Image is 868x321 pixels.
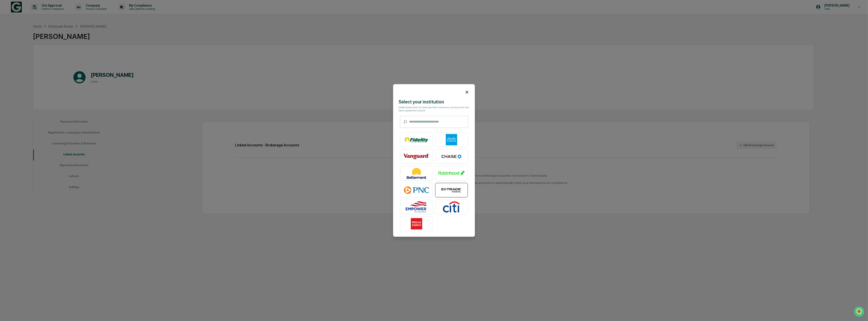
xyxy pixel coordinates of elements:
img: Chase [439,151,464,162]
a: 🔎Data Lookup [3,64,30,72]
img: Charles Schwab [439,134,464,145]
p: How can we help? [5,10,83,17]
img: Wells Fargo [404,218,429,230]
iframe: Open customer support [853,306,866,318]
span: Attestations [37,57,56,62]
div: 🖐️ [5,58,8,61]
span: Pylon [45,77,55,80]
div: Select your institution [399,99,469,105]
div: 🔎 [5,66,8,70]
div: 🗄️ [33,58,37,61]
span: Preclearance [9,57,29,62]
div: Greenboard and our data partners value your privacy and use bank-grade encryption [399,106,469,112]
img: Citibank [439,201,464,213]
img: Fidelity Investments [404,134,429,145]
a: 🖐️Preclearance [3,55,31,64]
img: Empower Retirement [404,201,429,213]
img: E*TRADE [439,185,464,196]
img: PNC [404,185,429,196]
div: Start new chat [15,35,74,39]
button: Start new chat [77,36,83,42]
img: 1746055101610-c473b297-6a78-478c-a979-82029cc54cd1 [5,35,13,43]
img: Vanguard [404,151,429,162]
a: 🗄️Attestations [31,55,58,64]
div: We're available if you need us! [15,39,57,43]
a: Powered byPylon [32,77,55,80]
img: Robinhood [439,168,464,179]
img: Betterment [404,168,429,179]
span: Data Lookup [9,66,29,70]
